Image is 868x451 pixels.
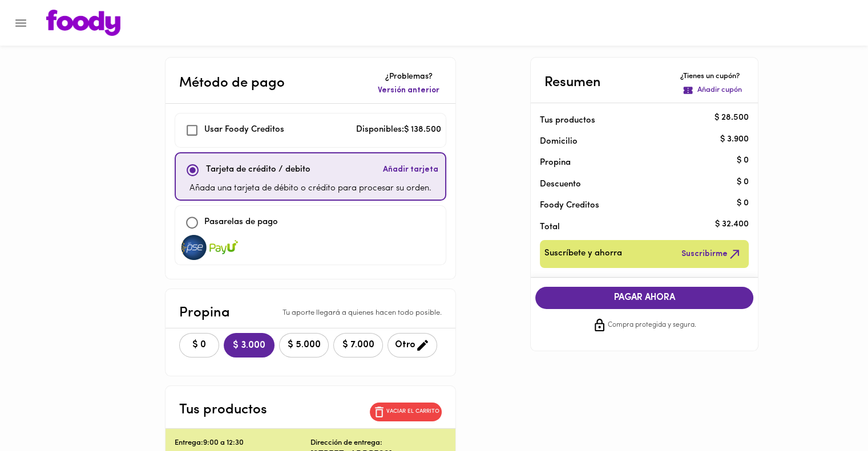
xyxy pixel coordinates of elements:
p: Añadir cupón [697,85,742,96]
p: Disponibles: $ 138.500 [356,124,441,137]
p: Dirección de entrega: [310,438,382,449]
span: $ 0 [187,340,212,351]
button: Menu [7,9,35,37]
p: Vaciar el carrito [386,408,439,416]
p: Propina [540,157,730,169]
p: Resumen [544,72,601,93]
img: visa [209,235,238,260]
span: Añadir tarjeta [383,164,438,176]
button: $ 3.000 [224,333,274,357]
span: Otro [395,338,430,352]
button: Añadir cupón [680,83,744,98]
span: $ 3.000 [233,340,265,351]
p: Foody Creditos [540,200,730,212]
p: Entrega: 9:00 a 12:30 [175,438,310,449]
button: Vaciar el carrito [370,403,442,421]
p: $ 28.500 [714,112,749,124]
img: logo.png [46,10,120,36]
p: Pasarelas de pago [204,216,278,229]
button: Añadir tarjeta [381,158,441,182]
button: Suscribirme [679,245,744,263]
span: $ 5.000 [286,340,321,351]
p: $ 32.400 [715,219,749,231]
p: Usar Foody Creditos [204,124,284,137]
span: Suscribirme [681,247,742,261]
button: Otro [387,333,437,357]
iframe: Messagebird Livechat Widget [802,385,857,440]
span: $ 7.000 [341,340,376,351]
p: Añada una tarjeta de débito o crédito para procesar su orden. [189,182,431,196]
p: Total [540,221,730,233]
p: Propina [179,303,230,323]
p: Tu aporte llegará a quienes hacen todo posible. [282,308,442,319]
p: ¿Tienes un cupón? [680,71,744,82]
button: Versión anterior [376,83,442,99]
p: ¿Problemas? [376,71,442,83]
p: $ 0 [737,155,749,166]
span: PAGAR AHORA [547,292,742,303]
p: Domicilio [540,136,578,148]
p: Tus productos [179,400,267,420]
img: visa [180,235,208,260]
p: Método de pago [179,73,285,94]
p: Tarjeta de crédito / debito [206,164,310,177]
p: $ 3.900 [720,133,749,145]
p: $ 0 [737,176,749,188]
p: Tus productos [540,115,730,127]
button: $ 0 [179,333,219,357]
button: PAGAR AHORA [535,287,753,309]
span: Suscríbete y ahorra [544,247,622,261]
p: Descuento [540,178,581,190]
button: $ 5.000 [279,333,329,357]
button: $ 7.000 [333,333,383,357]
span: Versión anterior [378,85,439,96]
span: Compra protegida y segura. [608,320,696,331]
p: $ 0 [737,197,749,209]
